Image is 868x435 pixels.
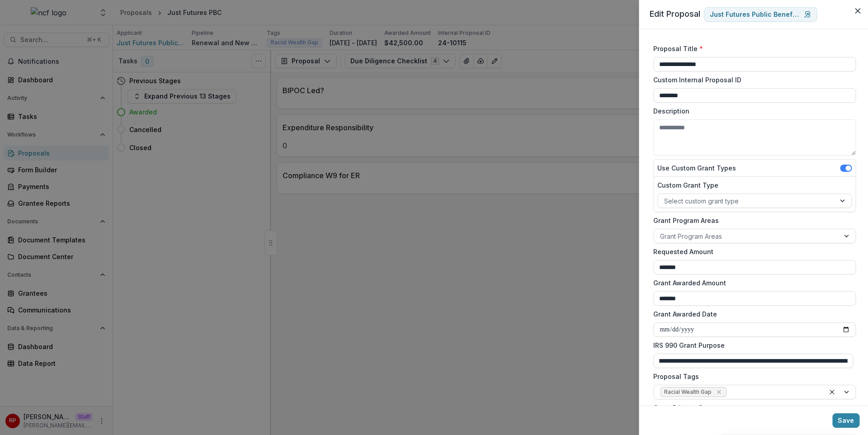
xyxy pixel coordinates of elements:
span: Edit Proposal [650,9,700,19]
label: Grant Program Areas [653,216,850,225]
div: Clear selected options [826,387,837,397]
p: Just Futures Public Benefit Corporation [710,11,800,19]
label: Proposal Title [653,44,850,53]
div: Remove Racial Wealth Gap [714,388,723,397]
label: Custom Grant Type [657,180,846,190]
label: Grant Primary Contact [653,403,850,412]
button: Save [832,413,859,428]
label: Proposal Tags [653,372,850,381]
label: Requested Amount [653,247,850,256]
label: Custom Internal Proposal ID [653,75,850,85]
span: Racial Wealth Gap [664,389,712,395]
button: Close [850,4,865,18]
label: Grant Awarded Date [653,309,850,319]
label: Grant Awarded Amount [653,278,850,288]
label: IRS 990 Grant Purpose [653,340,850,350]
a: Just Futures Public Benefit Corporation [704,7,817,22]
label: Use Custom Grant Types [657,163,736,173]
label: Description [653,106,850,116]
